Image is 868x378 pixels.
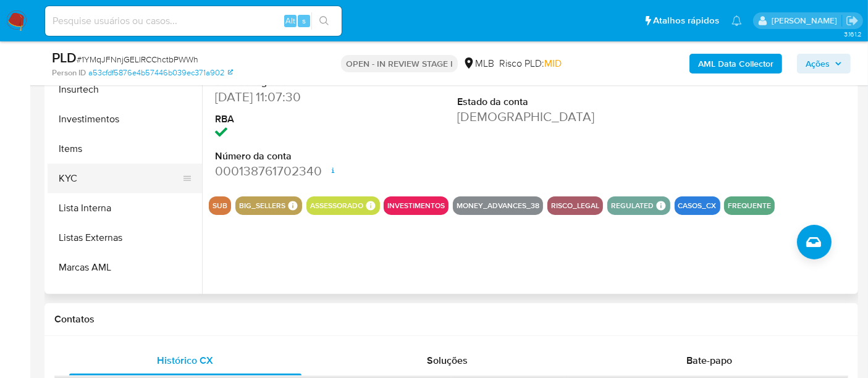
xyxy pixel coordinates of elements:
[686,353,732,367] span: Bate-papo
[48,104,202,134] button: Investimentos
[797,54,851,73] button: Ações
[341,55,458,72] p: OPEN - IN REVIEW STAGE I
[285,15,295,27] span: Alt
[844,29,862,39] span: 3.161.2
[302,15,306,27] span: s
[731,15,742,26] a: Notificações
[215,88,364,106] dd: [DATE] 11:07:30
[48,282,202,312] button: Perfis
[698,54,773,73] b: AML Data Collector
[772,15,841,27] p: alexandra.macedo@mercadolivre.com
[215,112,364,126] dt: RBA
[846,14,859,27] a: Sair
[48,193,202,223] button: Lista Interna
[215,149,364,163] dt: Número da conta
[48,75,202,104] button: Insurtech
[48,134,202,164] button: Items
[88,67,233,78] a: a53cfdf5876e4b57446b039ec371a902
[215,162,364,180] dd: 000138761702340
[499,57,562,70] span: Risco PLD:
[52,48,77,67] b: PLD
[48,253,202,282] button: Marcas AML
[45,13,342,29] input: Pesquise usuários ou casos...
[653,14,719,27] span: Atalhos rápidos
[77,53,198,65] span: # 1YMqJFNnjGELlRCChctbPWWh
[544,56,562,70] span: MID
[806,54,830,73] span: Ações
[457,95,607,109] dt: Estado da conta
[54,313,848,325] h1: Contatos
[311,12,337,30] button: search-icon
[52,67,86,78] b: Person ID
[427,353,468,367] span: Soluções
[48,164,192,193] button: KYC
[158,353,214,367] span: Histórico CX
[457,108,607,125] dd: [DEMOGRAPHIC_DATA]
[463,57,494,70] div: MLB
[48,223,202,253] button: Listas Externas
[689,54,782,73] button: AML Data Collector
